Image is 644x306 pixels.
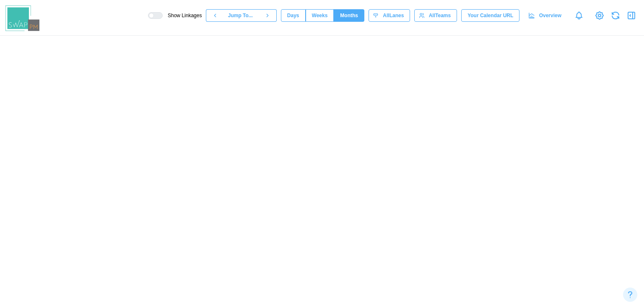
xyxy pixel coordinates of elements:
[414,9,457,22] button: AllTeams
[287,10,299,21] span: Days
[228,10,253,21] span: Jump To...
[461,9,519,22] button: Your Calendar URL
[429,10,451,21] span: All Teams
[383,10,404,21] span: All Lanes
[281,9,306,22] button: Days
[5,5,39,31] img: Swap PM Logo
[369,9,410,22] button: AllLanes
[306,9,334,22] button: Weeks
[626,10,637,21] button: Open Drawer
[572,8,586,23] a: Notifications
[334,9,364,22] button: Months
[312,10,328,21] span: Weeks
[610,10,621,21] button: Refresh Grid
[163,12,202,19] span: Show Linkages
[594,10,605,21] a: View Project
[524,9,568,22] a: Overview
[467,10,513,21] span: Your Calendar URL
[539,10,561,21] span: Overview
[340,10,358,21] span: Months
[224,9,258,22] button: Jump To...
